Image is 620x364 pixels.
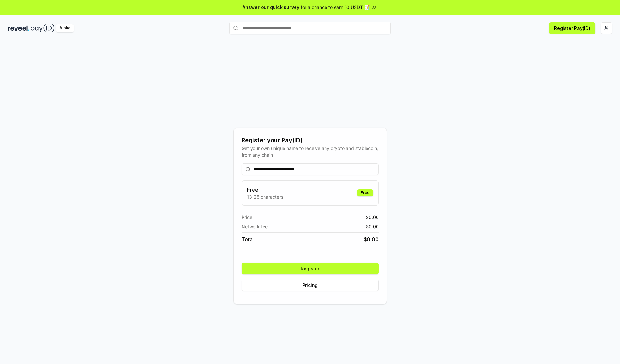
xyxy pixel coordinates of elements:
[31,24,55,32] img: pay_id
[242,263,379,274] button: Register
[242,145,379,158] div: Get your own unique name to receive any crypto and stablecoin, from any chain
[242,223,268,230] span: Network fee
[242,214,252,221] span: Price
[364,235,379,243] span: $ 0.00
[357,189,373,196] div: Free
[549,22,595,34] button: Register Pay(ID)
[242,235,254,243] span: Total
[242,136,379,145] div: Register your Pay(ID)
[247,193,283,200] p: 13-25 characters
[243,4,299,11] span: Answer our quick survey
[366,214,379,221] span: $ 0.00
[247,186,283,193] h3: Free
[56,24,74,32] div: Alpha
[242,280,379,291] button: Pricing
[8,24,29,32] img: reveel_dark
[366,223,379,230] span: $ 0.00
[301,4,370,11] span: for a chance to earn 10 USDT 📝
